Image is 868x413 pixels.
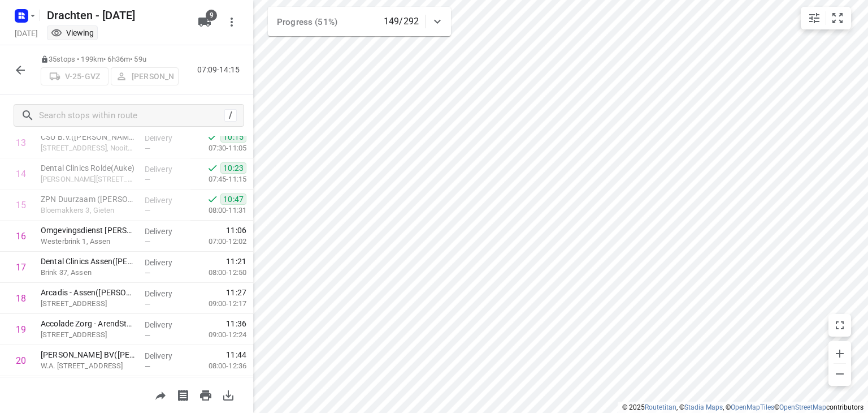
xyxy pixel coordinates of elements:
[172,389,194,400] span: Print shipping labels
[16,293,26,304] div: 18
[145,362,150,371] span: —
[41,349,136,360] p: Ardena Bioanalysis BV(Tom Suk)
[16,137,26,148] div: 13
[145,319,186,330] p: Delivery
[220,11,243,33] button: More
[16,355,26,366] div: 20
[190,267,246,278] p: 08:00-12:50
[149,389,172,400] span: Share route
[145,300,150,308] span: —
[145,288,186,299] p: Delivery
[41,225,136,236] p: Omgevingsdienst Drenthe - Assen(Niels Reurink)
[41,54,179,65] p: 35 stops • 199km • 6h36m • 59u
[41,143,136,154] p: Borgerderstraat 12, Nooitgedacht
[145,331,150,339] span: —
[197,64,244,76] p: 07:09-14:15
[226,349,246,360] span: 11:44
[145,164,186,175] p: Delivery
[16,262,26,273] div: 17
[41,174,136,185] p: Adolph van Ansenlaan 3A, Rolde
[220,131,246,143] span: 10:15
[16,169,26,179] div: 14
[826,7,849,29] button: Fit zoom
[277,17,337,27] span: Progress (51%)
[190,298,246,309] p: 09:00-12:17
[268,7,451,36] div: Progress (51%)149/292
[220,162,246,174] span: 10:23
[145,350,186,362] p: Delivery
[190,143,246,154] p: 07:30-11:05
[194,389,217,400] span: Print route
[224,109,237,122] div: /
[41,205,136,216] p: Bloemakkers 3, Gieten
[145,238,150,246] span: —
[226,287,246,298] span: 11:27
[145,195,186,206] p: Delivery
[145,175,150,184] span: —
[217,389,240,400] span: Download route
[779,403,826,411] a: OpenStreetMap
[193,11,216,33] button: 9
[51,27,94,38] div: Viewing
[206,10,217,21] span: 9
[16,231,26,242] div: 16
[16,324,26,335] div: 19
[731,403,774,411] a: OpenMapTiles
[190,360,246,372] p: 08:00-12:36
[16,200,26,210] div: 15
[39,107,224,124] input: Search stops within route
[145,206,150,215] span: —
[622,403,863,411] li: © 2025 , © , © © contributors
[41,236,136,247] p: Westerbrink 1, Assen
[384,15,419,28] p: 149/292
[41,131,136,143] p: CSU B.V.([PERSON_NAME])
[41,256,136,267] p: Dental Clinics Assen(Annette Arends)
[190,329,246,341] p: 09:00-12:24
[226,225,246,236] span: 11:06
[645,403,676,411] a: Routetitan
[190,205,246,216] p: 08:00-11:31
[41,329,136,341] p: Groningerstraat 25, Assen
[226,256,246,267] span: 11:21
[41,318,136,329] p: Accolade Zorg - ArendState(Marlies Koopmans)
[207,193,218,205] svg: Done
[145,226,186,237] p: Delivery
[41,287,136,298] p: Arcadis - Assen(Ezra van Loon)
[145,132,186,144] p: Delivery
[41,193,136,205] p: ZPN Duurzaam (Arianne Davoodi )
[41,267,136,278] p: Brink 37, Assen
[226,318,246,329] span: 11:36
[145,144,150,153] span: —
[803,7,826,29] button: Map settings
[220,193,246,205] span: 10:47
[41,298,136,309] p: [STREET_ADDRESS]
[801,7,851,29] div: small contained button group
[41,360,136,372] p: W.A. Scholtenstraat 7, Assen
[684,403,723,411] a: Stadia Maps
[207,131,218,143] svg: Done
[145,269,150,277] span: —
[190,174,246,185] p: 07:45-11:15
[190,236,246,247] p: 07:00-12:02
[207,162,218,174] svg: Done
[41,162,136,174] p: Dental Clinics Rolde(Auke)
[145,257,186,268] p: Delivery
